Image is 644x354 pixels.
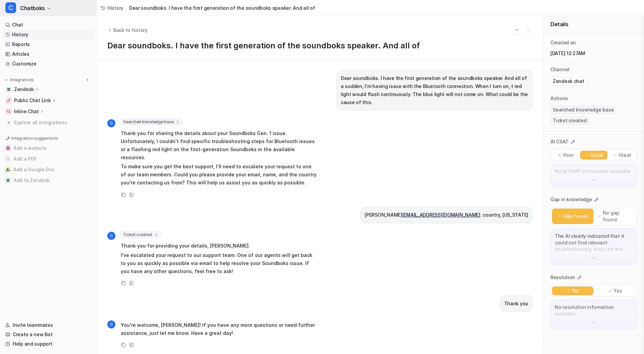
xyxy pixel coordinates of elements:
[550,50,637,57] p: [DATE] 12:27AM
[550,95,568,102] p: Actions
[613,287,622,294] p: Yes
[10,77,34,83] p: Integrations
[563,152,574,159] p: Poor
[3,77,36,83] button: Integrations
[121,163,317,187] p: To make sure you get the best support, I'll need to escalate your request to one of our team memb...
[14,97,51,104] p: Public Chat Link
[3,59,94,69] a: Customize
[5,2,16,13] span: C
[524,26,533,34] button: Go to next session
[3,20,94,30] a: Chat
[107,232,115,240] span: C
[121,119,183,125] span: Searched knowledge base
[555,233,633,253] p: The AI clearly indicated that it could not find relevant troubleshooting steps for the user's spe...
[11,135,58,141] p: Integration suggestions
[107,119,115,127] span: C
[3,40,94,49] a: Reports
[550,106,616,114] span: Searched knowledge base
[3,339,94,349] a: Help and support
[592,256,596,260] img: down-arrow
[3,330,94,339] a: Create a new Bot
[3,49,94,59] a: Articles
[603,210,633,223] p: No gap found
[550,138,569,145] p: AI CSAT
[6,168,10,172] img: Add a Google Doc
[121,251,317,275] p: I've escalated your request to our support team. One of our agents will get back to you as quickl...
[6,157,10,161] img: Add a PDF
[619,152,632,159] p: Great
[129,4,315,11] span: Dear soundboks. I have the first generation of the soundboks speaker. And all of
[107,27,148,34] button: Back to history
[20,3,45,13] span: Chatboks
[101,4,123,11] a: History
[107,41,533,51] h1: Dear soundboks. I have the first generation of the soundboks speaker. And all of
[107,320,115,328] span: C
[6,146,10,150] img: Add a website
[7,109,11,114] img: Inline Chat
[5,119,12,126] img: explore all integrations
[365,211,528,219] p: [PERSON_NAME] . country, [US_STATE]
[550,66,570,73] p: Channel
[4,78,9,82] img: expand menu
[6,178,10,182] img: Add to Zendesk
[592,320,596,325] img: down-arrow
[3,30,94,39] a: History
[550,274,575,281] p: Resolution
[555,304,633,317] p: No resolution information available
[85,78,90,82] img: menu_add.svg
[341,74,528,106] p: Dear soundboks. I have the first generation of the soundboks speaker. And all of a sudden, I'm ha...
[513,26,521,34] button: Go to previous session
[121,242,317,250] p: Thank you for providing your details, [PERSON_NAME].
[572,287,579,294] p: No
[14,117,91,128] span: Explore all integrations
[563,213,588,220] p: Gap found
[14,86,34,93] p: Zendesk
[504,300,528,308] p: Thank you
[550,39,576,46] p: Created on
[526,27,531,33] img: Next session
[7,98,11,102] img: Public Chat Link
[14,108,39,115] p: Inline Chat
[3,164,94,175] button: Add a Google DocAdd a Google Doc
[402,212,480,218] a: [EMAIL_ADDRESS][DOMAIN_NAME]
[121,321,317,337] p: You're welcome, [PERSON_NAME]! If you have any more questions or need further assistance, just le...
[553,78,584,85] p: Zendesk chat
[550,196,592,203] p: Gap in knowledge
[121,231,161,238] span: Ticket created
[113,27,148,34] span: Back to history
[3,143,94,153] button: Add a websiteAdd a website
[121,129,317,162] p: Thank you for sharing the details about your Soundboks Gen. 1 issue. Unfortunately, I couldn't fi...
[3,118,94,127] a: Explore all integrations
[544,16,644,33] div: Details
[3,153,94,164] button: Add a PDFAdd a PDF
[555,168,633,175] p: No AI CSAT information available
[515,27,519,33] img: Previous session
[3,320,94,330] a: Invite teammates
[3,175,94,186] button: Add to ZendeskAdd to Zendesk
[125,4,127,11] span: /
[592,178,596,182] img: down-arrow
[7,87,11,91] img: Zendesk
[107,4,123,11] span: History
[590,152,603,159] p: Good
[550,117,589,125] span: Ticket created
